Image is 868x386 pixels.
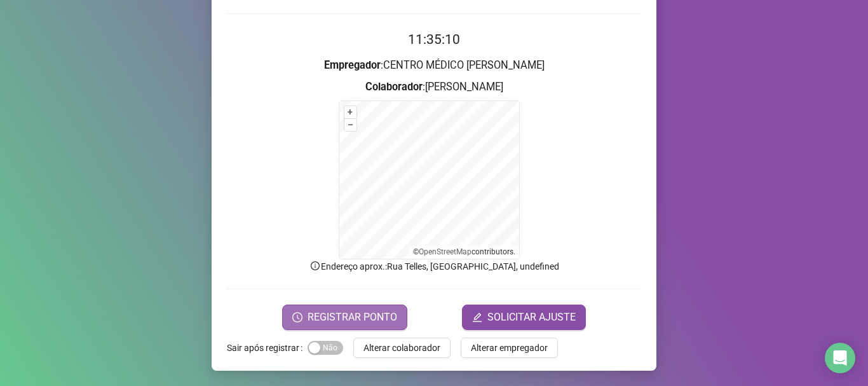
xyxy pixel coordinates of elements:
[471,341,548,355] span: Alterar empregador
[292,312,302,322] span: clock-circle
[419,247,471,256] a: OpenStreetMap
[227,259,641,273] p: Endereço aprox. : Rua Telles, [GEOGRAPHIC_DATA], undefined
[363,341,440,355] span: Alterar colaborador
[309,260,321,272] span: info-circle
[461,338,558,358] button: Alterar empregador
[462,305,586,330] button: editSOLICITAR AJUSTE
[227,79,641,95] h3: : [PERSON_NAME]
[408,32,460,47] time: 11:35:10
[308,310,397,325] span: REGISTRAR PONTO
[472,312,482,322] span: edit
[353,338,451,358] button: Alterar colaborador
[825,343,855,373] div: Open Intercom Messenger
[344,106,356,118] button: +
[324,59,381,71] strong: Empregador
[365,81,423,93] strong: Colaborador
[344,119,356,131] button: –
[282,305,407,330] button: REGISTRAR PONTO
[227,57,641,74] h3: : CENTRO MÉDICO [PERSON_NAME]
[487,310,576,325] span: SOLICITAR AJUSTE
[413,247,515,256] li: © contributors.
[227,338,308,358] label: Sair após registrar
